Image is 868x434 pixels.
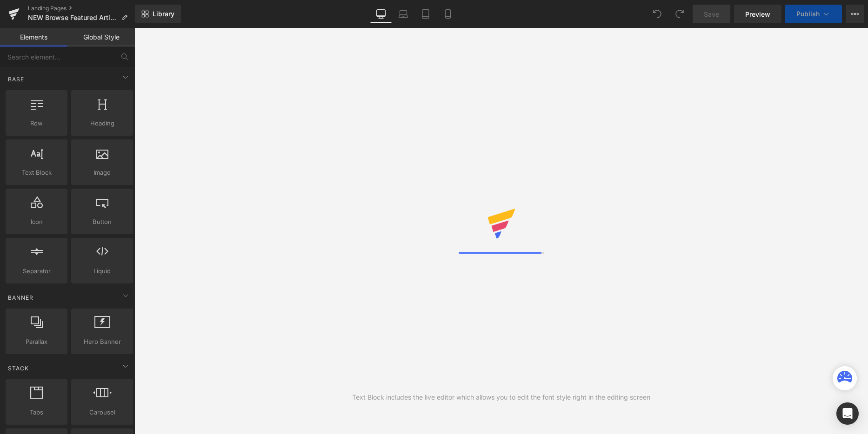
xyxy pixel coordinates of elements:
span: Tabs [8,408,65,417]
span: Button [74,217,130,227]
span: Base [7,75,25,84]
button: More [846,5,864,23]
button: Undo [648,5,667,23]
a: New Library [135,5,181,23]
span: Stack [7,364,30,373]
span: Preview [745,9,770,19]
div: Text Block includes the live editor which allows you to edit the font style right in the editing ... [352,392,650,402]
button: Publish [785,5,842,23]
span: Row [8,118,65,128]
button: Redo [670,5,689,23]
a: Tablet [414,5,437,23]
a: Landing Pages [28,5,135,12]
span: Save [704,9,719,19]
span: Hero Banner [74,337,130,347]
span: Liquid [74,266,130,276]
div: Open Intercom Messenger [836,402,859,425]
a: Desktop [370,5,392,23]
a: Global Style [67,28,135,46]
span: Image [74,168,130,178]
span: Icon [8,217,65,227]
span: Text Block [8,168,65,178]
span: Parallax [8,337,65,347]
span: Library [153,10,174,18]
a: Laptop [392,5,414,23]
span: Carousel [74,408,130,417]
a: Mobile [437,5,459,23]
span: Publish [796,10,820,18]
span: Banner [7,293,34,302]
span: Separator [8,266,65,276]
span: NEW Browse Featured Articles [28,14,117,21]
a: Preview [734,5,781,23]
span: Heading [74,118,130,128]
